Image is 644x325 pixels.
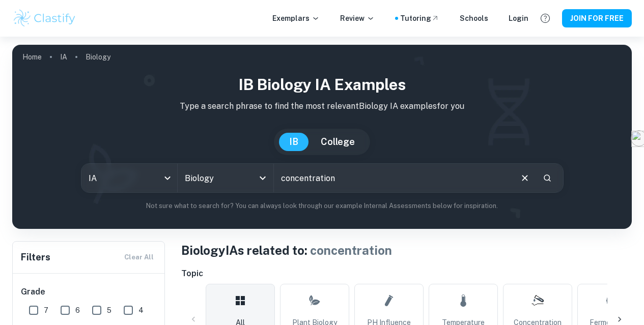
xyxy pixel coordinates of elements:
h6: Grade [21,286,157,298]
span: 5 [107,305,111,316]
div: IA [81,164,177,192]
h1: IB Biology IA examples [20,73,624,96]
span: 7 [44,305,48,316]
button: IB [279,133,309,151]
h1: Biology IAs related to: [181,241,632,259]
button: Open [256,171,270,185]
a: Home [22,50,42,64]
h6: Filters [21,250,50,264]
a: IA [60,50,67,64]
p: Exemplars [272,13,320,24]
a: Login [509,13,528,24]
span: 6 [75,305,80,316]
a: Tutoring [400,13,439,24]
p: Type a search phrase to find the most relevant Biology IA examples for you [20,100,624,112]
p: Not sure what to search for? You can always look through our example Internal Assessments below f... [20,201,624,211]
input: E.g. photosynthesis, coffee and protein, HDI and diabetes... [274,164,511,192]
span: 4 [138,305,144,316]
img: Clastify logo [12,8,77,28]
button: Help and Feedback [537,10,554,27]
h6: Topic [181,268,632,280]
p: Biology [86,51,110,63]
button: JOIN FOR FREE [562,9,632,27]
button: College [311,133,365,151]
button: Clear [515,168,535,188]
p: Review [340,13,375,24]
span: concentration [310,243,392,257]
button: Search [539,169,556,187]
img: profile cover [12,45,632,229]
a: Schools [460,13,488,24]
